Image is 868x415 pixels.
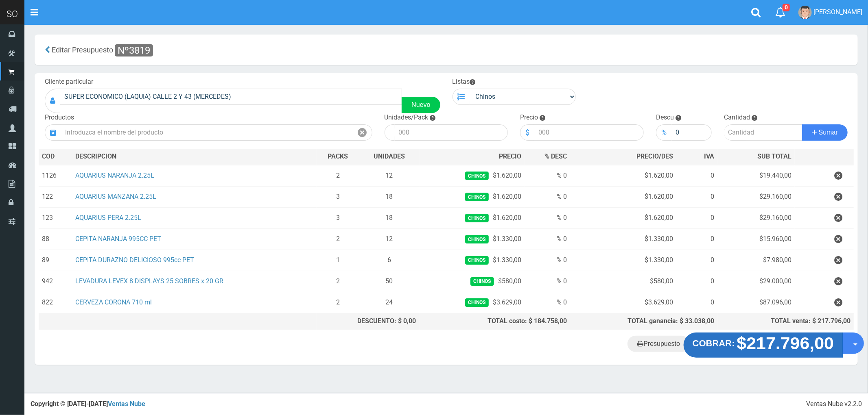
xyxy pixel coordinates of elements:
td: 89 [39,250,72,271]
td: 2 [317,228,359,250]
a: LEVADURA LEVEX 8 DISPLAYS 25 SOBRES x 20 GR [75,277,223,285]
label: Precio [520,113,538,122]
span: [PERSON_NAME] [813,8,862,16]
th: COD [39,149,72,165]
span: % DESC [544,152,567,160]
td: $1.330,00 [420,250,525,271]
a: CEPITA DURAZNO DELICIOSO 995cc PET [75,256,194,264]
td: $87.096,00 [717,292,795,313]
td: 12 [359,228,420,250]
td: $15.960,00 [717,228,795,250]
td: $29.160,00 [717,186,795,207]
td: 942 [39,271,72,292]
td: $1.330,00 [570,250,676,271]
div: TOTAL costo: $ 184.758,00 [423,317,567,326]
a: CEPITA NARANJA 995CC PET [75,235,161,243]
div: TOTAL ganancia: $ 33.038,00 [573,317,714,326]
td: 0 [676,165,717,187]
th: PACKS [317,149,359,165]
strong: COBRAR: [693,339,735,348]
td: $3.629,00 [570,292,676,313]
div: Ventas Nube v2.2.0 [806,400,862,409]
td: 2 [317,292,359,313]
td: 18 [359,186,420,207]
span: Chinos [465,172,488,180]
td: 0 [676,271,717,292]
td: $3.629,00 [420,292,525,313]
td: $1.330,00 [420,228,525,250]
strong: Copyright © [DATE]-[DATE] [31,400,145,408]
td: $29.000,00 [717,271,795,292]
label: Descu [656,113,674,122]
span: Editar Presupuesto [52,46,113,54]
td: 0 [676,186,717,207]
span: Chinos [465,256,488,265]
td: 2 [317,271,359,292]
td: $29.160,00 [717,207,795,228]
a: AQUARIUS PERA 2.25L [75,214,141,222]
td: $19.440,00 [717,165,795,187]
a: AQUARIUS MANZANA 2.25L [75,193,156,200]
input: Introduzca el nombre del producto [61,124,353,141]
input: 000 [671,124,712,141]
td: $1.620,00 [570,207,676,228]
span: Chinos [465,193,488,201]
button: COBRAR: $217.796,00 [684,333,843,358]
td: $1.330,00 [570,228,676,250]
a: Nuevo [402,97,440,113]
span: SUB TOTAL [757,152,791,161]
input: 000 [395,124,508,141]
span: IVA [704,152,714,160]
span: CRIPCION [87,152,116,160]
td: 0 [676,292,717,313]
span: Nº3819 [115,44,153,56]
span: PRECIO [499,152,521,161]
td: 3 [317,186,359,207]
img: User Image [798,6,812,19]
td: % 0 [525,228,570,250]
td: $1.620,00 [420,165,525,187]
th: DES [72,149,317,165]
td: $580,00 [420,271,525,292]
td: % 0 [525,292,570,313]
span: Chinos [465,298,488,307]
label: Cliente particular [45,77,93,87]
th: UNIDADES [359,149,420,165]
td: $1.620,00 [420,186,525,207]
label: Productos [45,113,74,122]
td: 822 [39,292,72,313]
div: DESCUENTO: $ 0,00 [320,317,416,326]
label: Cantidad [724,113,750,122]
td: % 0 [525,271,570,292]
td: % 0 [525,186,570,207]
span: Chinos [465,214,488,222]
td: 6 [359,250,420,271]
span: PRECIO/DES [636,152,673,160]
label: Listas [453,77,476,87]
td: 88 [39,228,72,250]
a: CERVEZA CORONA 710 ml [75,298,152,306]
span: Sumar [819,129,838,136]
div: % [656,124,671,141]
strong: $217.796,00 [737,334,834,353]
td: 3 [317,207,359,228]
td: $580,00 [570,271,676,292]
a: Presupuesto [627,336,690,352]
td: $1.620,00 [570,186,676,207]
td: 122 [39,186,72,207]
label: Unidades/Pack [385,113,429,122]
td: 0 [676,228,717,250]
td: 1126 [39,165,72,187]
td: 12 [359,165,420,187]
a: AQUARIUS NARANJA 2.25L [75,172,154,179]
input: Cantidad [724,124,802,141]
td: 50 [359,271,420,292]
td: % 0 [525,165,570,187]
a: Ventas Nube [108,400,145,408]
input: 000 [534,124,644,141]
span: 0 [783,4,790,11]
td: $1.620,00 [570,165,676,187]
td: 24 [359,292,420,313]
td: 18 [359,207,420,228]
td: 0 [676,207,717,228]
